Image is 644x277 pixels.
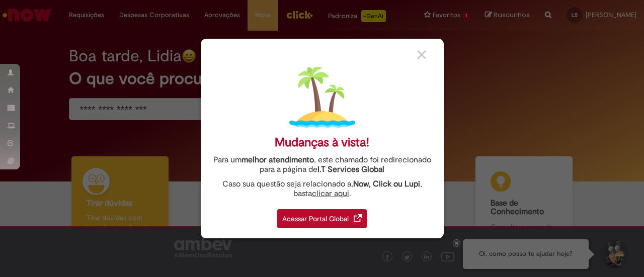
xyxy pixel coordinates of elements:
[277,209,367,228] div: Acessar Portal Global
[417,50,426,59] img: close_button_grey.png
[242,155,314,165] strong: melhor atendimento
[312,183,349,199] a: clicar aqui
[351,179,420,189] strong: .Now, Click ou Lupi
[317,159,384,174] a: I.T Services Global
[277,204,367,228] a: Acessar Portal Global
[275,135,369,150] div: Mudanças à vista!
[289,64,355,130] img: island.png
[354,214,362,222] img: redirect_link.png
[208,155,436,174] div: Para um , este chamado foi redirecionado para a página de
[208,179,436,199] div: Caso sua questão seja relacionado a , basta .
